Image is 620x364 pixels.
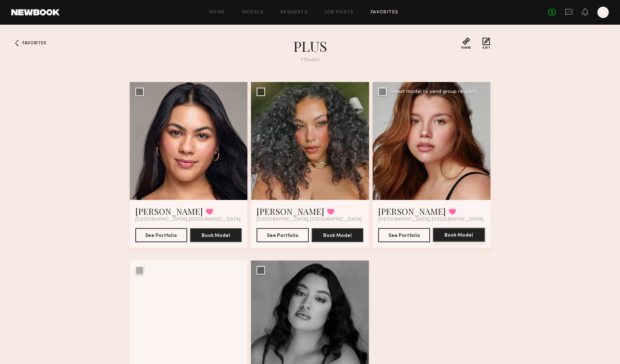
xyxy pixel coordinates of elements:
[257,206,324,217] a: [PERSON_NAME]
[135,206,203,217] a: [PERSON_NAME]
[183,37,437,55] h1: PLUS
[190,228,242,242] button: Book Model
[597,7,609,18] a: N
[378,206,446,217] a: [PERSON_NAME]
[23,41,46,45] span: Favorites
[312,228,363,242] button: Book Model
[483,46,490,49] span: Edit
[257,228,308,242] button: See Portfolio
[433,228,485,242] button: Book Model
[281,10,308,15] a: Requests
[461,46,471,49] span: Share
[461,37,471,49] button: Share
[135,217,240,222] span: [GEOGRAPHIC_DATA], [GEOGRAPHIC_DATA]
[183,58,437,62] div: 5 Models
[190,232,242,238] a: Book Model
[390,89,477,94] div: Select model to send group request
[135,228,187,242] button: See Portfolio
[242,10,264,15] a: Models
[257,217,362,222] span: [GEOGRAPHIC_DATA], [GEOGRAPHIC_DATA]
[209,10,225,15] a: Home
[325,10,354,15] a: Job Posts
[378,228,430,242] button: See Portfolio
[378,217,483,222] span: [GEOGRAPHIC_DATA], [GEOGRAPHIC_DATA]
[312,232,363,238] a: Book Model
[11,37,23,49] a: Favorites
[483,37,490,49] button: Edit
[371,10,399,15] a: Favorites
[433,232,485,238] a: Book Model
